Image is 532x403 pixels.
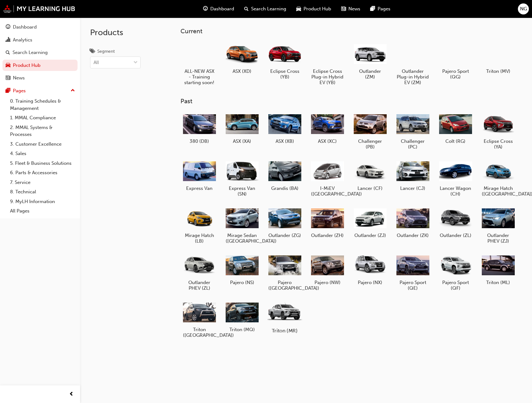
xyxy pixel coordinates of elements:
div: Dashboard [13,24,37,31]
h3: Past [180,98,522,105]
a: Triton (MV) [479,40,517,76]
h5: Pajero (NX) [354,280,387,285]
span: Product Hub [304,5,331,13]
a: Outlander (ZL) [437,204,474,241]
a: Grandis (BA) [266,157,304,194]
a: Outlander Plug-in Hybrid EV (ZM) [394,40,432,88]
a: Triton (MQ) [223,298,261,335]
h5: Lancer (CF) [354,185,387,191]
span: pages-icon [370,5,375,13]
a: 3. Customer Excellence [8,139,78,149]
h5: Pajero Sport (QF) [439,280,472,291]
a: ASX (XC) [309,110,346,147]
span: NG [520,5,527,13]
a: ASX (XA) [223,110,261,147]
span: search-icon [244,5,249,13]
a: Lancer Wagon (CH) [437,157,474,199]
div: All [94,59,99,66]
span: car-icon [296,5,301,13]
div: Segment [97,48,115,55]
h5: Pajero (NS) [226,280,259,285]
h5: Eclipse Cross (YA) [482,138,515,150]
span: car-icon [6,63,10,68]
a: Pajero Sport (QE) [394,251,432,293]
span: pages-icon [6,88,10,94]
a: 8. Technical [8,187,78,197]
a: Triton (ML) [479,251,517,288]
span: guage-icon [203,5,208,13]
a: Eclipse Cross Plug-in Hybrid EV (YB) [309,40,346,88]
div: Pages [13,87,26,94]
h5: Lancer (CJ) [396,185,429,191]
span: search-icon [6,50,10,56]
h5: Triton ([GEOGRAPHIC_DATA]) [183,327,216,338]
h5: Mirage Hatch (LB) [183,233,216,244]
span: Dashboard [210,5,234,13]
a: Outlander (ZH) [309,204,346,241]
a: I-MiEV ([GEOGRAPHIC_DATA]) [309,157,346,199]
a: Eclipse Cross (YB) [266,40,304,82]
h5: Challenger (PC) [396,138,429,150]
a: 4. Sales [8,149,78,159]
span: tags-icon [90,49,95,55]
h5: 380 (DB) [183,138,216,144]
h5: Express Van (SN) [226,185,259,197]
a: News [3,72,78,84]
h5: Eclipse Cross Plug-in Hybrid EV (YB) [311,68,344,85]
h5: ASX (XB) [268,138,301,144]
h5: ASX (XA) [226,138,259,144]
a: Outlander (ZJ) [351,204,389,241]
h5: ASX (XC) [311,138,344,144]
span: news-icon [341,5,346,13]
h5: Outlander (ZJ) [354,233,387,238]
a: 1. MMAL Compliance [8,113,78,123]
a: ASX (XD) [223,40,261,76]
h5: ASX (XD) [226,68,259,74]
a: guage-iconDashboard [198,3,239,15]
span: chart-icon [6,37,10,43]
a: 5. Fleet & Business Solutions [8,159,78,168]
img: mmal [3,5,75,13]
h5: Outlander (ZG) [268,233,301,238]
h5: Triton (MQ) [226,327,259,332]
h5: Express Van [183,185,216,191]
a: Mirage Hatch (LB) [180,204,218,246]
h5: Mirage Hatch ([GEOGRAPHIC_DATA]) [482,185,515,197]
div: Search Learning [13,49,48,56]
a: Pajero Sport (QG) [437,40,474,82]
a: Lancer (CJ) [394,157,432,194]
a: Pajero (NX) [351,251,389,288]
h5: Outlander Plug-in Hybrid EV (ZM) [396,68,429,85]
h5: Triton (ML) [482,280,515,285]
a: Eclipse Cross (YA) [479,110,517,152]
a: Pajero ([GEOGRAPHIC_DATA]) [266,251,304,293]
h5: Lancer Wagon (CH) [439,185,472,197]
span: Search Learning [251,5,286,13]
a: Pajero (NS) [223,251,261,288]
h5: Pajero (NW) [311,280,344,285]
a: Outlander PHEV (ZL) [180,251,218,293]
a: news-iconNews [336,3,365,15]
a: Search Learning [3,47,78,58]
h5: ALL-NEW ASX - Training starting soon! [183,68,216,85]
a: 2. MMAL Systems & Processes [8,123,78,139]
a: Pajero (NW) [309,251,346,288]
a: Product Hub [3,60,78,71]
button: Pages [3,85,78,97]
a: Analytics [3,34,78,46]
div: Analytics [13,36,32,44]
a: Mirage Sedan ([GEOGRAPHIC_DATA]) [223,204,261,246]
span: guage-icon [6,24,10,30]
h5: Triton (MR) [267,327,302,333]
h5: Challenger (PB) [354,138,387,150]
span: up-icon [71,87,75,95]
span: Pages [378,5,390,13]
span: prev-icon [69,390,74,398]
a: Challenger (PC) [394,110,432,152]
h5: Outlander (ZH) [311,233,344,238]
a: Lancer (CF) [351,157,389,194]
a: ASX (XB) [266,110,304,147]
h5: Grandis (BA) [268,185,301,191]
span: down-icon [133,59,138,67]
a: Triton (MR) [266,298,304,335]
